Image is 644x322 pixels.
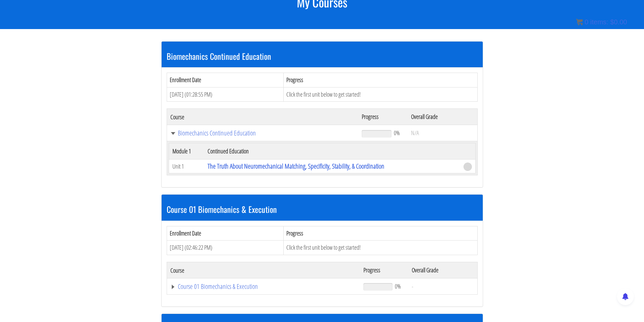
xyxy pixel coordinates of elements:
[585,18,588,26] span: 0
[394,129,400,137] span: 0%
[170,283,357,290] a: Course 01 Biomechanics & Execution
[170,130,355,137] a: Biomechanics Continued Education
[590,18,608,26] span: items:
[284,226,477,241] th: Progress
[408,109,477,125] th: Overall Grade
[284,87,477,102] td: Click the first unit below to get started!
[167,87,284,102] td: [DATE] (01:28:55 PM)
[169,143,204,159] th: Module 1
[204,143,460,159] th: Continued Education
[408,262,477,278] th: Overall Grade
[167,262,360,278] th: Course
[408,125,477,141] td: N/A
[284,73,477,87] th: Progress
[408,278,477,295] td: -
[576,18,627,26] a: 0 items: $0.00
[167,52,478,60] h3: Biomechanics Continued Education
[169,159,204,173] td: Unit 1
[167,73,284,87] th: Enrollment Date
[167,205,478,214] h3: Course 01 Biomechanics & Execution
[167,109,358,125] th: Course
[167,241,284,255] td: [DATE] (02:46:22 PM)
[576,19,583,25] img: icon11.png
[395,282,401,290] span: 0%
[610,18,614,26] span: $
[208,162,384,171] a: The Truth About Neuromechanical Matching, Specificity, Stability, & Coordination
[610,18,627,26] bdi: 0.00
[358,109,407,125] th: Progress
[167,226,284,241] th: Enrollment Date
[284,241,477,255] td: Click the first unit below to get started!
[360,262,408,278] th: Progress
